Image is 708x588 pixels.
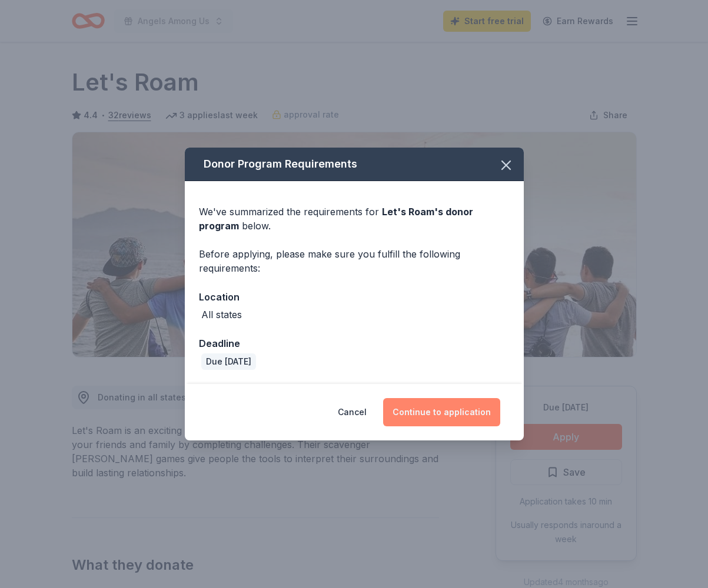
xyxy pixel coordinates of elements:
div: Location [199,289,510,305]
div: We've summarized the requirements for below. [199,205,510,233]
div: Donor Program Requirements [185,148,524,181]
button: Cancel [338,398,367,426]
button: Continue to application [383,398,500,426]
div: Due [DATE] [201,353,256,370]
div: Before applying, please make sure you fulfill the following requirements: [199,247,510,275]
div: All states [201,308,242,322]
div: Deadline [199,336,510,351]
